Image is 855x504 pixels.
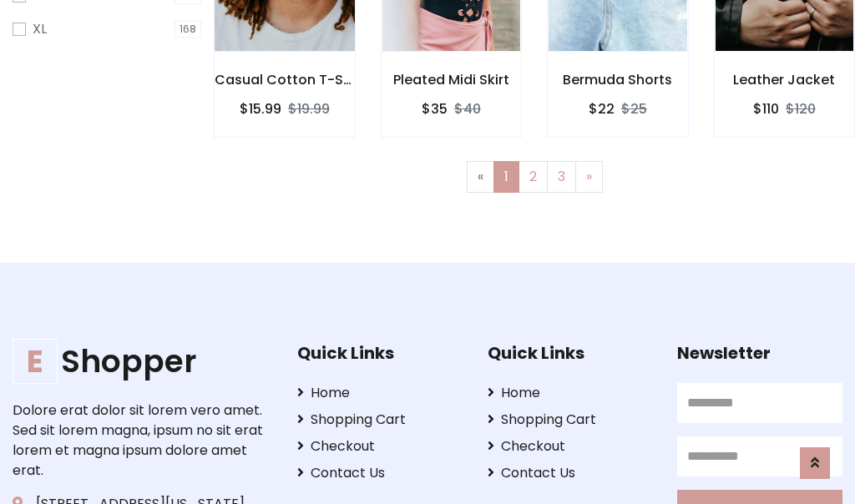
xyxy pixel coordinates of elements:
[621,99,647,118] del: $25
[215,72,355,88] h6: Casual Cotton T-Shirt
[13,343,271,381] h1: Shopper
[488,410,653,430] a: Shopping Cart
[586,167,592,186] span: »
[297,410,463,430] a: Shopping Cart
[488,436,653,456] a: Checkout
[297,343,463,363] h5: Quick Links
[297,463,463,483] a: Contact Us
[589,101,615,117] h6: $22
[226,161,842,193] nav: Page navigation
[454,99,481,118] del: $40
[548,72,688,88] h6: Bermuda Shorts
[13,343,271,381] a: EShopper
[13,401,271,481] p: Dolore erat dolor sit lorem vero amet. Sed sit lorem magna, ipsum no sit erat lorem et magna ipsu...
[519,161,548,193] a: 2
[13,339,58,384] span: E
[288,99,330,118] del: $19.99
[575,161,603,193] a: Next
[297,436,463,456] a: Checkout
[786,99,816,118] del: $120
[753,101,779,117] h6: $110
[488,383,653,403] a: Home
[422,101,448,117] h6: $35
[547,161,576,193] a: 3
[175,21,201,38] span: 168
[297,383,463,403] a: Home
[493,161,519,193] a: 1
[240,101,281,117] h6: $15.99
[488,343,653,363] h5: Quick Links
[488,463,653,483] a: Contact Us
[382,72,522,88] h6: Pleated Midi Skirt
[677,343,842,363] h5: Newsletter
[715,72,855,88] h6: Leather Jacket
[33,19,47,39] label: XL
